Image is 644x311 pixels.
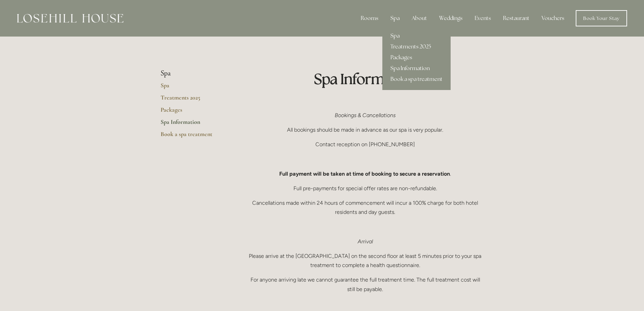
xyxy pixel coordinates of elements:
[247,198,484,217] p: Cancellations made within 24 hours of commencement will incur a 100% charge for both hotel reside...
[161,130,225,142] a: Book a spa treatment
[382,41,451,52] a: Treatments 2025
[382,30,451,41] a: Spa
[385,12,405,25] div: Spa
[247,169,484,178] p: .
[279,171,450,177] strong: Full payment will be taken at time of booking to secure a reservation
[406,12,432,25] div: About
[247,275,484,293] p: For anyone arriving late we cannot guarantee the full treatment time. The full treatment cost wil...
[161,82,225,94] a: Spa
[161,106,225,118] a: Packages
[358,238,373,245] em: Arrival
[247,125,484,134] p: All bookings should be made in advance as our spa is very popular.
[161,118,225,130] a: Spa Information
[536,12,570,25] a: Vouchers
[382,63,451,74] a: Spa Information
[247,140,484,149] p: Contact reception on [PHONE_NUMBER]
[247,251,484,270] p: Please arrive at the [GEOGRAPHIC_DATA] on the second floor at least 5 minutes prior to your spa t...
[434,12,468,25] div: Weddings
[335,112,396,118] em: Bookings & Cancellations
[247,184,484,193] p: Full pre-payments for special offer rates are non-refundable.
[355,12,384,25] div: Rooms
[382,52,451,63] a: Packages
[498,12,535,25] div: Restaurant
[161,69,225,78] li: Spa
[314,70,416,88] strong: Spa Information
[17,14,123,23] img: Losehill House
[576,10,627,26] a: Book Your Stay
[161,94,225,106] a: Treatments 2025
[469,12,496,25] div: Events
[382,74,451,85] a: Book a spa treatment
